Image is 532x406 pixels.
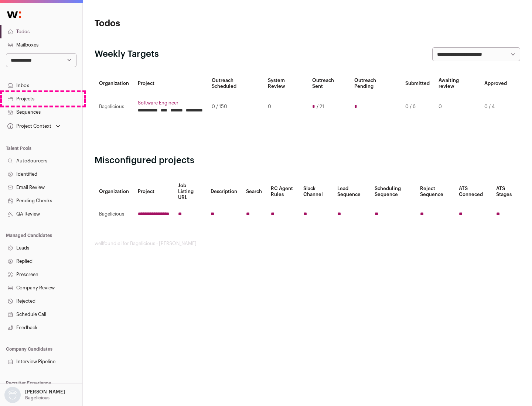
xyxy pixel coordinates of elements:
span: / 21 [317,104,324,110]
button: Open dropdown [3,387,66,403]
td: 0 [434,94,480,120]
th: RC Agent Rules [266,178,299,205]
a: Software Engineer [138,100,203,106]
p: Bagelicious [25,395,50,401]
td: 0 [263,94,307,120]
th: Search [242,178,266,205]
div: Project Context [6,123,51,129]
h2: Weekly Targets [95,48,159,60]
th: Approved [480,73,511,94]
td: Bagelicious [95,94,133,120]
th: Slack Channel [299,178,333,205]
th: Lead Sequence [333,178,370,205]
p: [PERSON_NAME] [25,389,65,395]
th: System Review [263,73,307,94]
th: Project [133,73,207,94]
th: ATS Conneced [454,178,491,205]
th: Reject Sequence [416,178,455,205]
td: 0 / 4 [480,94,511,120]
th: Scheduling Sequence [370,178,416,205]
td: Bagelicious [95,205,133,223]
th: Awaiting review [434,73,480,94]
button: Open dropdown [6,121,62,131]
th: Description [206,178,242,205]
th: Organization [95,178,133,205]
th: Job Listing URL [174,178,206,205]
td: 0 / 150 [207,94,263,120]
th: ATS Stages [492,178,520,205]
th: Organization [95,73,133,94]
th: Submitted [401,73,434,94]
footer: wellfound:ai for Bagelicious - [PERSON_NAME] [95,241,520,247]
td: 0 / 6 [401,94,434,120]
th: Outreach Pending [350,73,400,94]
h2: Misconfigured projects [95,155,520,166]
img: nopic.png [4,387,21,403]
img: Wellfound [3,7,25,22]
th: Project [133,178,174,205]
th: Outreach Scheduled [207,73,263,94]
th: Outreach Sent [308,73,350,94]
h1: Todos [95,18,236,30]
